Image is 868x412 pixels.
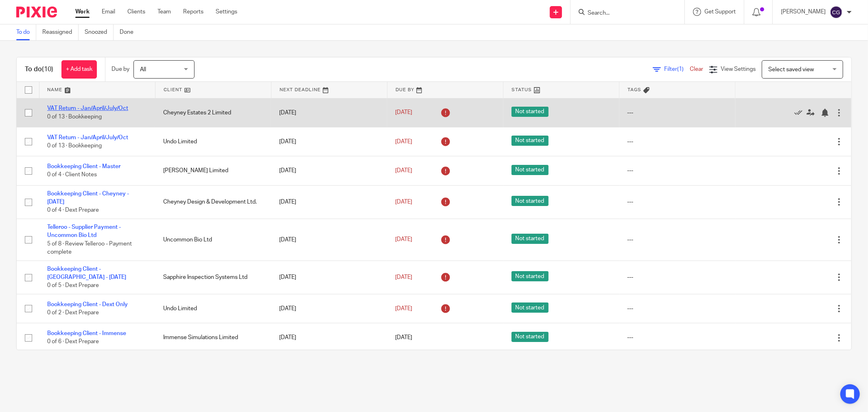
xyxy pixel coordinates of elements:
a: Bookkeeping Client - Dext Only [47,302,128,307]
span: Not started [512,196,549,206]
a: Mark as done [794,109,807,117]
td: [DATE] [271,219,387,261]
a: To do [16,24,36,40]
a: Bookkeeping Client - Immense [47,331,126,336]
td: Uncommon Bio Ltd [155,219,271,261]
span: 0 of 4 · Client Notes [47,172,97,178]
img: Pixie [16,7,57,18]
a: Reassigned [42,24,79,40]
span: [DATE] [395,335,412,341]
a: Clear [690,66,703,72]
a: Reports [183,8,203,16]
a: Settings [216,8,237,16]
div: --- [627,305,727,313]
td: [DATE] [271,261,387,294]
span: [DATE] [395,199,412,205]
span: Not started [512,107,549,117]
span: Not started [512,332,549,342]
span: [DATE] [395,168,412,173]
span: Not started [512,165,549,175]
span: (1) [677,66,684,72]
span: 0 of 4 · Dext Prepare [47,208,99,213]
a: Bookkeeping Client - Master [47,164,120,169]
a: Telleroo - Supplier Payment - Uncommon Bio Ltd [47,224,121,238]
div: --- [627,273,727,281]
a: Team [157,8,171,16]
span: Filter [664,66,690,72]
span: 0 of 13 · Bookkeeping [47,143,102,149]
a: VAT Return - Jan/April/July/Oct [47,135,128,140]
a: VAT Return - Jan/April/July/Oct [47,105,128,111]
a: Bookkeeping Client - Cheyney - [DATE] [47,191,129,205]
div: --- [627,333,727,342]
span: 5 of 8 · Review Telleroo - Payment complete [47,241,132,255]
h1: To do [25,65,53,74]
a: Done [120,24,140,40]
td: [DATE] [271,185,387,219]
div: --- [627,198,727,206]
a: Clients [127,8,145,16]
span: View Settings [721,66,756,72]
span: [DATE] [395,139,412,145]
div: --- [627,138,727,146]
td: Undo Limited [155,294,271,323]
span: Not started [512,136,549,146]
span: 0 of 5 · Dext Prepare [47,283,99,289]
td: [DATE] [271,127,387,156]
td: Cheyney Design & Development Ltd. [155,185,271,219]
div: --- [627,236,727,244]
a: Bookkeeping Client - [GEOGRAPHIC_DATA] - [DATE] [47,266,126,280]
span: [DATE] [395,274,412,280]
span: Not started [512,234,549,244]
img: svg%3E [830,6,843,19]
p: Due by [112,65,129,73]
td: [DATE] [271,156,387,185]
span: Not started [512,302,549,313]
td: Sapphire Inspection Systems Ltd [155,261,271,294]
td: [DATE] [271,323,387,352]
a: Snoozed [85,24,114,40]
span: Select saved view [768,67,814,72]
p: [PERSON_NAME] [781,8,826,16]
span: 0 of 6 · Dext Prepare [47,339,99,345]
span: Not started [512,271,549,281]
span: [DATE] [395,110,412,116]
td: Cheyney Estates 2 Limited [155,98,271,127]
div: --- [627,109,727,117]
input: Search [587,10,660,17]
a: Email [102,8,115,16]
td: [PERSON_NAME] Limited [155,156,271,185]
span: Get Support [704,9,736,15]
span: (10) [42,66,53,72]
span: Tags [627,88,641,92]
span: [DATE] [395,237,412,243]
span: 0 of 13 · Bookkeeping [47,114,102,120]
span: 0 of 2 · Dext Prepare [47,310,99,316]
td: Undo Limited [155,127,271,156]
td: [DATE] [271,98,387,127]
td: [DATE] [271,294,387,323]
span: All [140,67,146,72]
a: Work [75,8,90,16]
span: [DATE] [395,306,412,311]
a: + Add task [61,60,97,79]
div: --- [627,167,727,175]
td: Immense Simulations Limited [155,323,271,352]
